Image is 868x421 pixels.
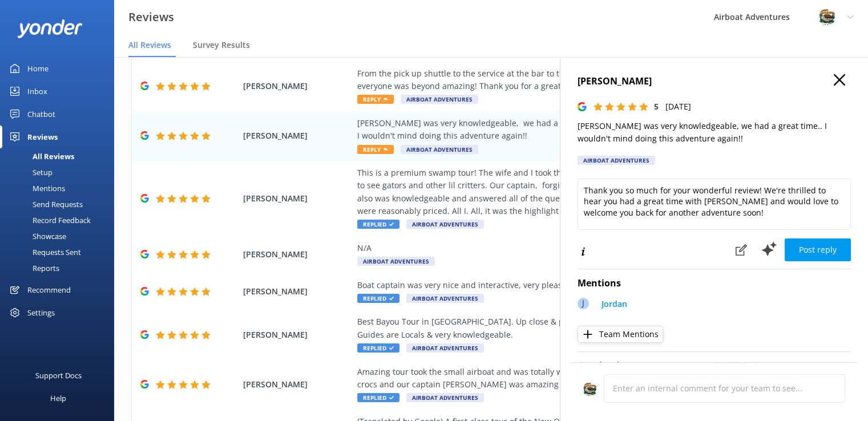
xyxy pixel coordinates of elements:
span: Airboat Adventures [406,343,484,353]
div: Inbox [27,80,47,103]
div: Best Bayou Tour in [GEOGRAPHIC_DATA]. Up close & personal. Guides are Locals & very knowledgeable. [357,315,773,341]
span: Reply [357,145,394,154]
div: From the pick up shuttle to the service at the bar to the tour guide [PERSON_NAME]! Everything an... [357,67,773,93]
span: Replied [357,220,399,229]
span: Airboat Adventures [401,145,478,154]
div: This is a premium swamp tour! The wife and I took the pontoon [DOMAIN_NAME] was so peaceful. We g... [357,167,773,218]
div: Boat captain was very nice and interactive, very pleasant trip [357,279,773,292]
span: [PERSON_NAME] [243,285,352,298]
span: [PERSON_NAME] [243,248,352,261]
div: Help [50,387,66,410]
span: Airboat Adventures [357,257,435,266]
span: Replied [357,294,399,303]
div: J [578,298,589,309]
h4: [PERSON_NAME] [578,74,851,89]
div: Support Docs [35,364,82,387]
a: All Reviews [7,148,114,164]
img: yonder-white-logo.png [17,19,83,38]
div: Reports [7,260,59,276]
div: Record Feedback [7,212,91,228]
span: [PERSON_NAME] [243,129,352,142]
div: All Reviews [7,148,74,164]
div: Setup [7,164,53,180]
span: Survey Results [193,39,250,51]
div: Recommend [27,278,71,301]
p: Jordan [601,298,627,310]
p: [DATE] [665,100,691,113]
span: [PERSON_NAME] [243,378,352,391]
a: Requests Sent [7,244,114,260]
span: Replied [357,343,399,353]
a: Reports [7,260,114,276]
a: Jordan [596,298,627,313]
img: 271-1670286363.jpg [818,9,835,26]
span: [PERSON_NAME] [243,192,352,205]
span: All Reviews [128,39,171,51]
h4: Mentions [578,276,851,291]
button: Close [834,74,845,87]
span: Airboat Adventures [406,393,484,402]
div: Home [27,57,49,80]
div: N/A [357,242,773,254]
img: 271-1670286363.jpg [583,382,597,396]
span: Replied [357,393,399,402]
textarea: Thank you so much for your wonderful review! We're thrilled to hear you had a great time with [PE... [578,179,851,230]
a: Record Feedback [7,212,114,228]
span: 5 [654,101,659,112]
span: Reply [357,95,394,104]
div: Reviews [27,126,58,148]
div: Airboat Adventures [578,156,655,165]
p: [PERSON_NAME] was very knowledgeable, we had a great time.. I wouldn't mind doing this adventure ... [578,120,851,145]
div: Mentions [7,180,65,196]
div: [PERSON_NAME] was very knowledgeable, we had a great time.. I wouldn't mind doing this adventure ... [357,117,773,143]
span: Airboat Adventures [401,95,478,104]
span: Airboat Adventures [406,220,484,229]
button: Team Mentions [578,326,663,343]
div: Amazing tour took the small airboat and was totally worth the extra cost up close and personal wi... [357,366,773,391]
a: Showcase [7,228,114,244]
span: Airboat Adventures [406,294,484,303]
p: Completed [578,359,714,371]
div: Showcase [7,228,66,244]
a: Setup [7,164,114,180]
div: Requests Sent [7,244,81,260]
p: [DATE] 3:20pm [714,359,851,371]
div: Chatbot [27,103,55,126]
span: [PERSON_NAME] [243,80,352,92]
a: Send Requests [7,196,114,212]
div: Settings [27,301,55,324]
div: Send Requests [7,196,83,212]
button: Post reply [785,238,851,261]
a: Mentions [7,180,114,196]
span: [PERSON_NAME] [243,329,352,341]
h3: Reviews [128,8,174,26]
